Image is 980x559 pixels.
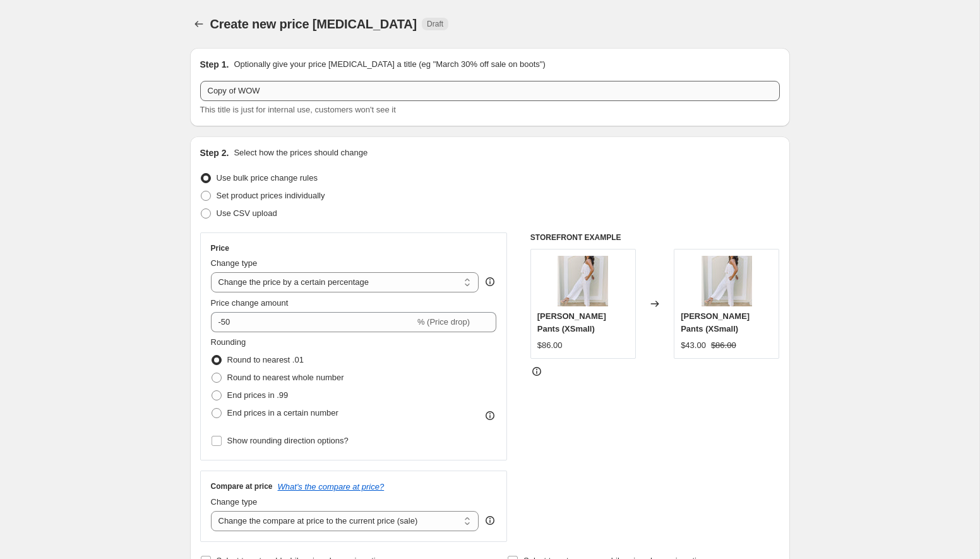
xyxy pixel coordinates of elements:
span: Set product prices individually [217,191,325,200]
span: Round to nearest whole number [227,373,344,382]
div: help [484,275,496,288]
h2: Step 2. [200,147,229,159]
span: Change type [211,258,258,268]
span: Use CSV upload [217,208,277,218]
span: Rounding [211,337,246,347]
span: End prices in .99 [227,390,289,400]
span: [PERSON_NAME] Pants (XSmall) [681,311,750,334]
input: 30% off holiday sale [200,81,780,101]
h3: Price [211,243,229,253]
h2: Step 1. [200,58,229,71]
span: Price change amount [211,298,289,308]
img: 249a1363_80x.jpg [702,256,752,306]
span: Create new price [MEDICAL_DATA] [210,17,417,31]
span: End prices in a certain number [227,408,338,418]
div: $43.00 [681,339,706,352]
img: 249a1363_80x.jpg [558,256,608,306]
button: What's the compare at price? [278,482,385,491]
span: [PERSON_NAME] Pants (XSmall) [537,311,606,334]
span: This title is just for internal use, customers won't see it [200,105,396,114]
span: % (Price drop) [417,317,470,327]
p: Optionally give your price [MEDICAL_DATA] a title (eg "March 30% off sale on boots") [234,58,545,71]
span: Use bulk price change rules [217,173,318,183]
span: Round to nearest .01 [227,355,304,364]
p: Select how the prices should change [234,147,367,159]
span: Draft [427,19,443,29]
div: $86.00 [537,339,563,352]
h3: Compare at price [211,481,273,491]
span: Change type [211,497,258,507]
strike: $86.00 [711,339,736,352]
button: Price change jobs [190,15,208,33]
input: -15 [211,312,415,332]
span: Show rounding direction options? [227,436,349,445]
h6: STOREFRONT EXAMPLE [530,232,780,243]
div: help [484,514,496,527]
